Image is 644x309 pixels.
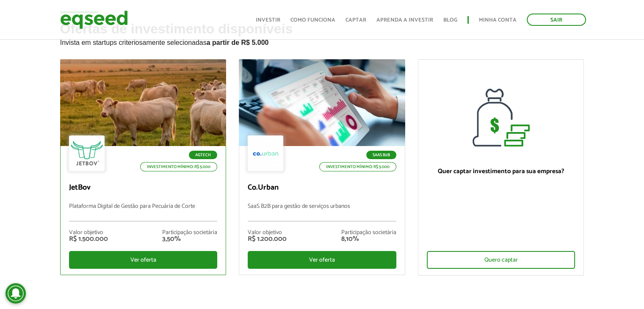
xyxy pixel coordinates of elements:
[162,230,217,236] div: Participação societária
[69,230,108,236] div: Valor objetivo
[60,36,584,47] p: Invista em startups criteriosamente selecionadas
[69,203,218,221] p: Plataforma Digital de Gestão para Pecuária de Corte
[418,59,584,276] a: Quer captar investimento para sua empresa? Quero captar
[345,17,366,23] a: Captar
[69,251,218,269] div: Ver oferta
[366,151,396,159] p: SaaS B2B
[443,17,457,23] a: Blog
[248,230,287,236] div: Valor objetivo
[290,17,335,23] a: Como funciona
[248,203,396,221] p: SaaS B2B para gestão de serviços urbanos
[248,251,396,269] div: Ver oferta
[256,17,280,23] a: Investir
[248,236,287,243] div: R$ 1.200.000
[60,59,227,275] a: Agtech Investimento mínimo: R$ 5.000 JetBov Plataforma Digital de Gestão para Pecuária de Corte V...
[162,236,217,243] div: 3,50%
[376,17,433,23] a: Aprenda a investir
[527,14,586,26] a: Sair
[319,162,396,171] p: Investimento mínimo: R$ 5.000
[207,39,269,46] strong: a partir de R$ 5.000
[189,151,217,159] p: Agtech
[239,59,405,275] a: SaaS B2B Investimento mínimo: R$ 5.000 Co.Urban SaaS B2B para gestão de serviços urbanos Valor ob...
[248,183,396,193] p: Co.Urban
[60,22,584,59] h2: Ofertas de investimento disponíveis
[69,236,108,243] div: R$ 1.500.000
[479,17,517,23] a: Minha conta
[427,168,575,175] p: Quer captar investimento para sua empresa?
[69,183,218,193] p: JetBov
[341,236,396,243] div: 8,10%
[427,251,575,269] div: Quero captar
[341,230,396,236] div: Participação societária
[60,8,128,31] img: EqSeed
[140,162,217,171] p: Investimento mínimo: R$ 5.000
